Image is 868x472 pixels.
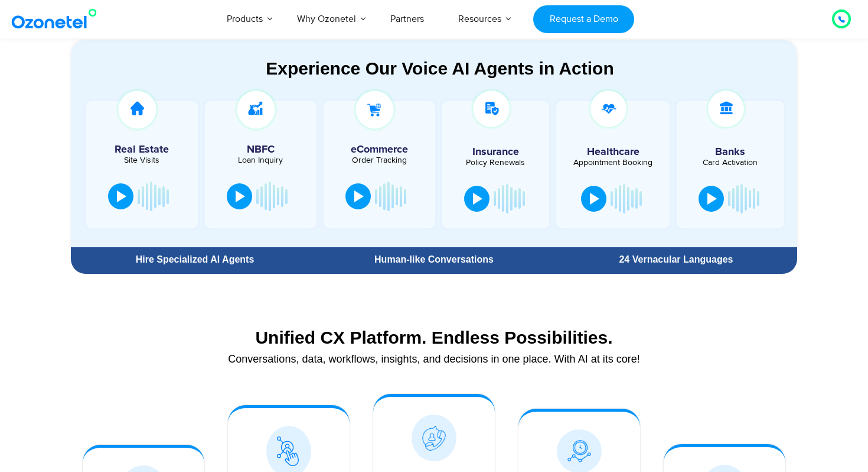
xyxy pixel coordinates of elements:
[77,354,791,364] div: Conversations, data, workflows, insights, and decisions in one place. With AI at its core!
[561,255,791,264] div: 24 Vernacular Languages
[329,156,429,164] div: Order Tracking
[565,159,661,167] div: Appointment Booking
[77,327,791,348] div: Unified CX Platform. Endless Possibilities.
[319,255,549,264] div: Human-like Conversations
[683,147,778,157] h5: Banks
[448,159,544,167] div: Policy Renewals
[533,5,634,33] a: Request a Demo
[565,147,661,157] h5: Healthcare
[92,156,192,164] div: Site Visits
[211,144,311,155] h5: NBFC
[83,58,797,79] div: Experience Our Voice AI Agents in Action
[92,144,192,155] h5: Real Estate
[329,144,429,155] h5: eCommerce
[211,156,311,164] div: Loan Inquiry
[683,159,778,167] div: Card Activation
[77,255,313,264] div: Hire Specialized AI Agents
[448,147,544,157] h5: Insurance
